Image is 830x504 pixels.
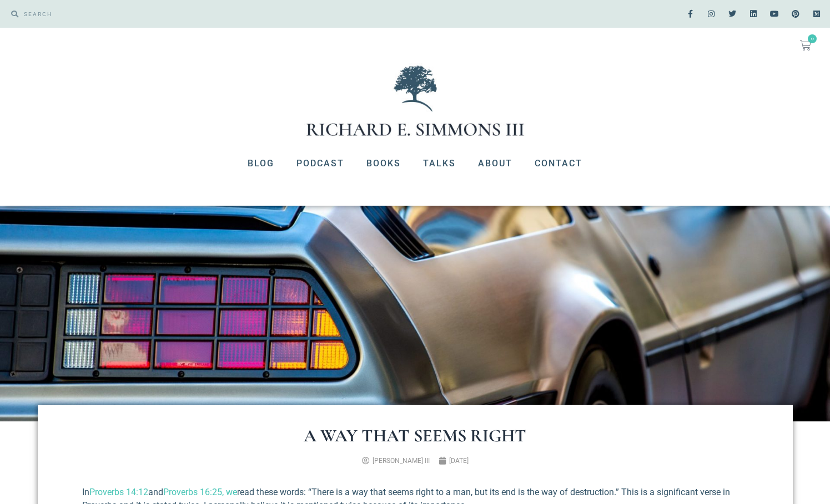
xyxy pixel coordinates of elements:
time: [DATE] [449,457,469,465]
a: 0 [787,33,824,58]
h1: A Way That Seems Right [82,427,748,445]
span: 0 [808,34,817,43]
a: Blog [237,149,285,178]
a: About [467,149,524,178]
a: Podcast [285,149,355,178]
a: Books [355,149,412,178]
a: Proverbs 16:25, we [163,487,237,497]
a: Contact [524,149,593,178]
a: [DATE] [439,456,469,466]
span: [PERSON_NAME] III [373,457,430,465]
input: SEARCH [18,6,410,22]
a: Talks [412,149,467,178]
a: Proverbs 14:12 [89,487,148,497]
